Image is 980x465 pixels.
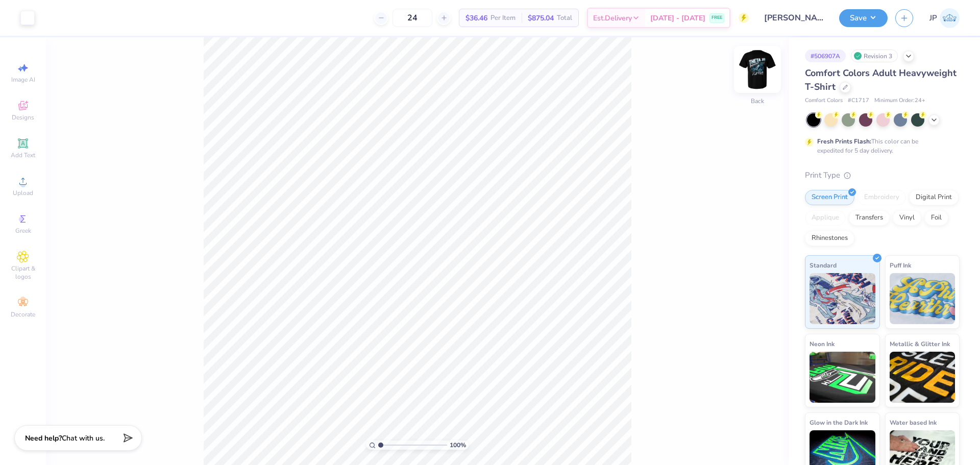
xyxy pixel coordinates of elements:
[857,190,906,205] div: Embroidery
[851,50,898,62] div: Revision 3
[924,210,948,226] div: Foil
[929,8,960,28] a: JP
[940,8,960,28] img: John Paul Torres
[890,352,955,403] img: Metallic & Glitter Ink
[890,260,911,271] span: Puff Ink
[15,227,31,235] span: Greek
[929,12,937,24] span: JP
[810,417,868,428] span: Glow in the Dark Ink
[839,9,888,27] button: Save
[810,338,835,349] span: Neon Ink
[465,13,487,23] span: $36.46
[5,264,41,281] span: Clipart & logos
[751,96,764,106] div: Back
[810,273,875,324] img: Standard
[890,417,937,428] span: Water based Ink
[817,137,871,145] strong: Fresh Prints Flash:
[11,310,35,319] span: Decorate
[805,169,960,181] div: Print Type
[848,96,869,105] span: # C1717
[11,76,35,84] span: Image AI
[890,338,950,349] span: Metallic & Glitter Ink
[528,13,554,23] span: $875.04
[805,210,846,226] div: Applique
[12,113,34,121] span: Designs
[25,433,62,443] strong: Need help?
[62,433,105,443] span: Chat with us.
[450,440,466,450] span: 100 %
[13,189,33,197] span: Upload
[805,231,854,246] div: Rhinestones
[393,9,432,27] input: – –
[805,96,843,105] span: Comfort Colors
[849,210,890,226] div: Transfers
[874,96,925,105] span: Minimum Order: 24 +
[737,49,778,90] img: Back
[810,352,875,403] img: Neon Ink
[491,13,516,23] span: Per Item
[810,260,837,271] span: Standard
[893,210,921,226] div: Vinyl
[712,14,722,21] span: FREE
[756,8,831,28] input: Untitled Design
[805,190,854,205] div: Screen Print
[805,50,846,62] div: # 506907A
[890,273,955,324] img: Puff Ink
[593,13,632,23] span: Est. Delivery
[909,190,959,205] div: Digital Print
[805,67,957,93] span: Comfort Colors Adult Heavyweight T-Shirt
[817,137,943,155] div: This color can be expedited for 5 day delivery.
[557,13,572,23] span: Total
[650,13,705,23] span: [DATE] - [DATE]
[11,151,35,159] span: Add Text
